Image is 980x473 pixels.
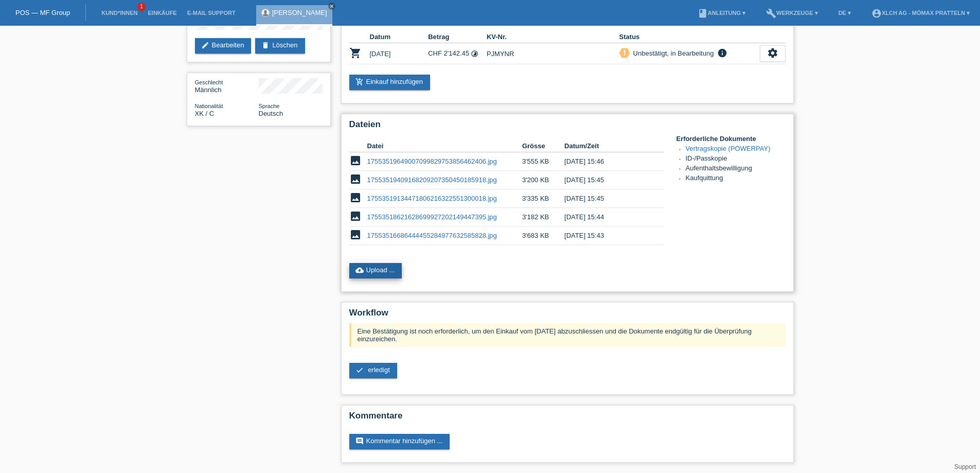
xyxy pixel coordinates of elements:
span: Sprache [259,103,280,109]
td: 3'200 KB [522,171,564,189]
i: priority_high [621,49,628,56]
a: [PERSON_NAME] [272,9,327,16]
th: Datum/Zeit [564,140,649,152]
i: cloud_upload [355,266,364,274]
th: Datei [367,140,522,152]
li: ID-/Passkopie [686,154,786,164]
i: image [349,154,362,167]
a: E-Mail Support [182,10,241,16]
div: Unbestätigt, in Bearbeitung [630,48,714,59]
a: Kund*innen [96,10,142,16]
li: Kaufquittung [686,174,786,184]
i: add_shopping_cart [355,78,364,86]
i: check [355,366,364,374]
td: PJMYNR [487,43,619,64]
h2: Workflow [349,308,786,323]
th: Status [619,31,760,43]
a: DE ▾ [833,10,856,16]
th: Grösse [522,140,564,152]
div: Männlich [195,78,259,94]
a: POS — MF Group [15,9,70,16]
h2: Dateien [349,119,786,135]
a: check erledigt [349,363,397,378]
a: bookAnleitung ▾ [692,10,751,16]
td: [DATE] 15:45 [564,171,649,189]
a: add_shopping_cartEinkauf hinzufügen [349,75,431,90]
i: book [698,8,708,19]
a: close [328,3,335,10]
a: Support [954,463,976,470]
td: [DATE] 15:44 [564,208,649,226]
i: image [349,210,362,222]
a: buildWerkzeuge ▾ [761,10,823,16]
i: image [349,229,362,241]
span: Kosovo / C / 09.02.2013 [195,110,215,117]
a: commentKommentar hinzufügen ... [349,434,450,449]
th: Datum [370,31,429,43]
td: 3'182 KB [522,208,564,226]
a: 17553519649007099829753856462406.jpg [367,157,497,165]
li: Aufenthaltsbewilligung [686,164,786,174]
th: Betrag [428,31,487,43]
i: account_circle [871,8,882,19]
td: 3'555 KB [522,152,564,171]
h4: Erforderliche Dokumente [676,135,786,143]
td: [DATE] [370,43,429,64]
span: erledigt [368,366,390,374]
td: [DATE] 15:43 [564,226,649,245]
a: Einkäufe [142,10,182,16]
span: Deutsch [259,110,283,117]
a: 17553518621628699927202149447395.jpg [367,213,497,221]
span: Nationalität [195,103,223,109]
a: deleteLöschen [255,38,305,54]
a: 17553519134471806216322551300018.jpg [367,195,497,202]
td: [DATE] 15:46 [564,152,649,171]
i: close [329,4,334,9]
span: 1 [137,3,146,11]
a: account_circleXLCH AG - Mömax Pratteln ▾ [866,10,975,16]
th: KV-Nr. [487,31,619,43]
div: Eine Bestätigung ist noch erforderlich, um den Einkauf vom [DATE] abzuschliessen und die Dokument... [349,323,786,347]
i: 12 Raten [471,50,478,58]
a: 17553516686444455284977632585828.jpg [367,232,497,239]
td: [DATE] 15:45 [564,189,649,208]
span: Geschlecht [195,79,223,85]
i: build [766,8,776,19]
i: settings [767,47,778,59]
i: comment [355,437,364,445]
td: 3'335 KB [522,189,564,208]
td: 3'683 KB [522,226,564,245]
a: Vertragskopie (POWERPAY) [686,145,771,152]
i: image [349,191,362,204]
i: image [349,173,362,185]
a: 17553519409168209207350450185918.jpg [367,176,497,184]
i: POSP00026224 [349,47,362,59]
a: editBearbeiten [195,38,252,54]
i: edit [201,41,209,49]
h2: Kommentare [349,411,786,426]
td: CHF 2'142.45 [428,43,487,64]
a: cloud_uploadUpload ... [349,263,402,278]
i: delete [261,41,270,49]
i: info [716,48,728,58]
